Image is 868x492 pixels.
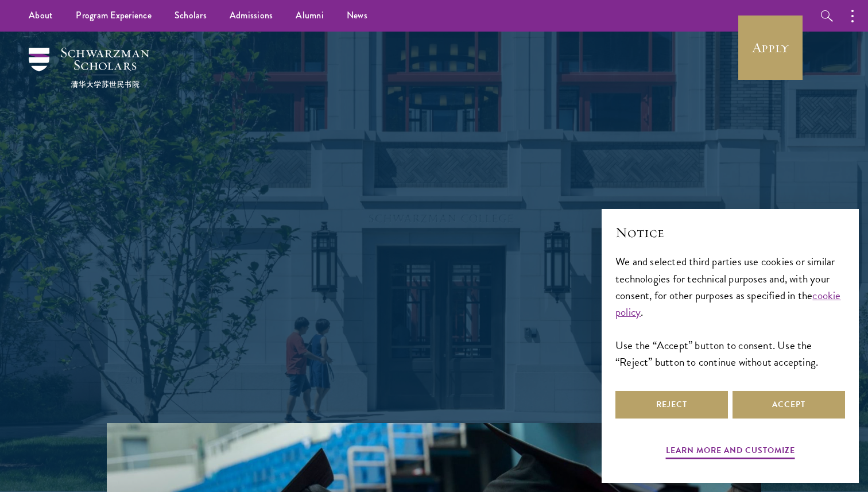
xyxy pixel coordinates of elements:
[615,287,841,320] a: cookie policy
[615,253,845,370] div: We and selected third parties use cookies or similar technologies for technical purposes and, wit...
[733,391,845,419] button: Accept
[666,443,795,461] button: Learn more and customize
[738,16,803,80] a: Apply
[615,391,728,419] button: Reject
[615,223,845,242] h2: Notice
[29,48,149,88] img: Schwarzman Scholars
